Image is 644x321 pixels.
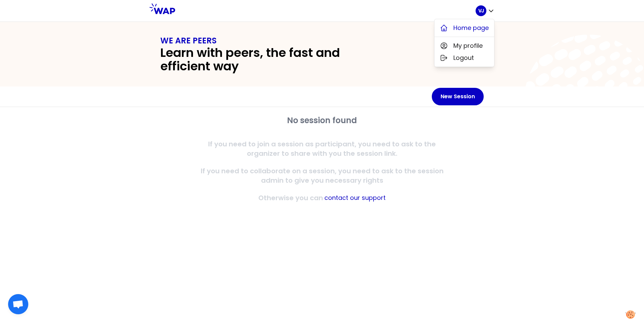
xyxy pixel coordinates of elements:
button: VJ [476,5,494,16]
span: Logout [453,53,474,63]
span: Home page [453,23,489,33]
h2: Learn with peers, the fast and efficient way [160,46,387,73]
span: My profile [453,41,483,50]
div: Ouvrir le chat [8,294,28,314]
h1: WE ARE PEERS [160,35,484,46]
button: contact our support [324,193,386,203]
h2: No session found [193,115,451,126]
p: If you need to join a session as participant, you need to ask to the organizer to share with you ... [193,139,451,158]
button: New Session [432,88,484,105]
p: VJ [478,7,484,14]
div: VJ [434,19,494,67]
p: Otherwise you can [258,193,323,203]
p: If you need to collaborate on a session, you need to ask to the session admin to give you necessa... [193,166,451,185]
